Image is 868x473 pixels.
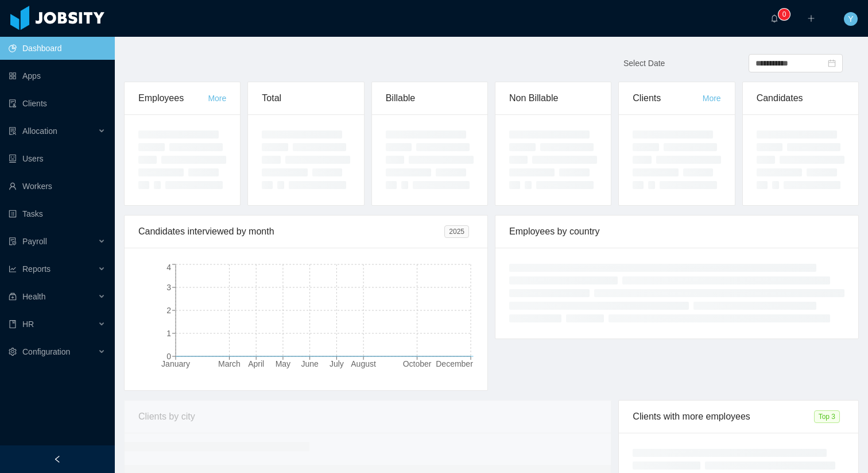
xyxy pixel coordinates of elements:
[509,216,844,248] div: Employees by country
[330,359,344,368] tspan: July
[633,82,702,114] div: Clients
[9,293,17,301] i: icon: medicine-box
[9,237,17,245] i: icon: file-protect
[301,359,319,368] tspan: June
[9,175,106,198] a: icon: userWorkers
[166,263,171,272] tspan: 4
[218,359,241,368] tspan: March
[22,264,51,274] span: Reports
[9,202,106,225] a: icon: profileTasks
[262,82,350,114] div: Total
[161,359,190,368] tspan: January
[9,348,17,356] i: icon: setting
[248,359,264,368] tspan: April
[509,82,597,114] div: Non Billable
[623,59,665,68] span: Select Date
[166,306,171,315] tspan: 2
[828,59,836,67] i: icon: calendar
[770,14,778,22] i: icon: bell
[848,12,853,26] span: Y
[436,359,473,368] tspan: December
[814,410,840,423] span: Top 3
[166,352,171,361] tspan: 0
[9,37,106,60] a: icon: pie-chartDashboard
[208,94,226,103] a: More
[9,320,17,328] i: icon: book
[9,64,106,87] a: icon: appstoreApps
[403,359,432,368] tspan: October
[138,82,208,114] div: Employees
[778,9,790,20] sup: 0
[351,359,376,368] tspan: August
[386,82,474,114] div: Billable
[757,82,844,114] div: Candidates
[9,127,17,135] i: icon: solution
[22,292,45,301] span: Health
[9,147,106,170] a: icon: robotUsers
[444,225,469,238] span: 2025
[166,283,171,292] tspan: 3
[22,237,47,246] span: Payroll
[22,320,34,329] span: HR
[22,347,70,356] span: Configuration
[166,329,171,338] tspan: 1
[807,14,815,22] i: icon: plus
[703,94,721,103] a: More
[633,401,813,433] div: Clients with more employees
[22,126,57,136] span: Allocation
[138,216,444,248] div: Candidates interviewed by month
[276,359,290,368] tspan: May
[9,92,106,115] a: icon: auditClients
[9,265,17,273] i: icon: line-chart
